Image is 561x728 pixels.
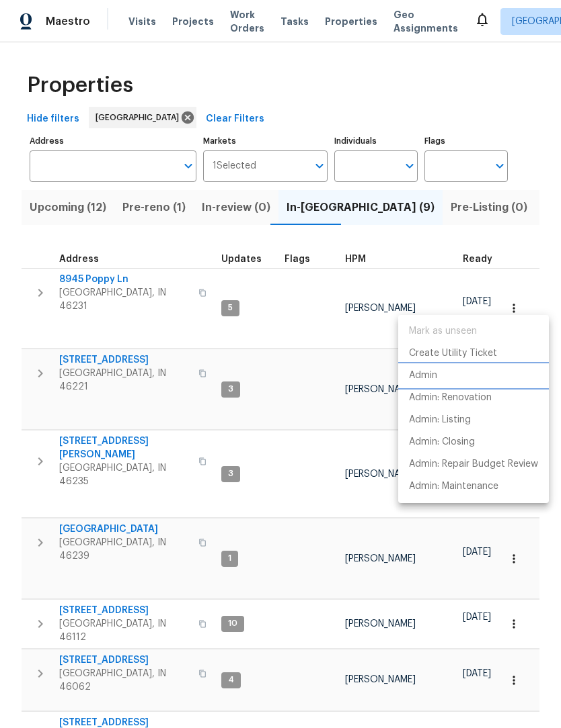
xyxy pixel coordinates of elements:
p: Admin: Maintenance [409,480,498,494]
p: Create Utility Ticket [409,347,497,361]
p: Admin: Renovation [409,391,492,405]
p: Admin: Listing [409,413,471,427]
p: Admin: Closing [409,435,475,449]
p: Admin: Repair Budget Review [409,457,538,471]
p: Admin [409,369,437,383]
